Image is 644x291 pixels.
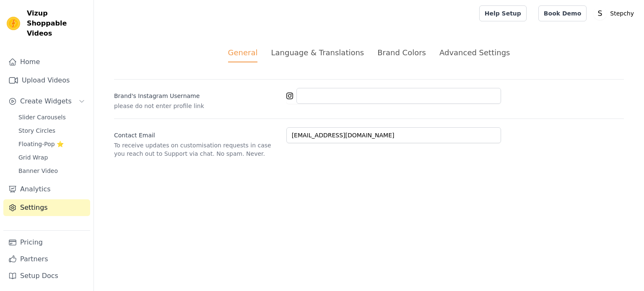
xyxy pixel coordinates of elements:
p: Stepchy [607,6,637,21]
button: Create Widgets [3,93,90,110]
div: Advanced Settings [439,47,510,58]
a: Home [3,54,90,70]
span: Banner Video [18,167,58,175]
a: Partners [3,251,90,268]
a: Help Setup [479,5,527,21]
span: Slider Carousels [18,113,66,121]
text: S [598,9,602,18]
img: Vizup [7,17,20,30]
div: General [228,47,258,62]
span: Grid Wrap [18,153,48,162]
a: Book Demo [538,5,587,21]
a: Upload Videos [3,72,90,89]
span: Create Widgets [20,96,72,106]
p: please do not enter profile link [114,102,280,110]
label: Contact Email [114,128,280,139]
a: Pricing [3,234,90,251]
p: To receive updates on customisation requests in case you reach out to Support via chat. No spam. ... [114,141,280,158]
a: Slider Carousels [13,111,90,123]
a: Grid Wrap [13,152,90,163]
a: Floating-Pop ⭐ [13,138,90,150]
a: Settings [3,199,90,216]
a: Banner Video [13,165,90,177]
a: Setup Docs [3,268,90,284]
a: Analytics [3,181,90,198]
label: Brand's Instagram Username [114,88,280,100]
span: Vizup Shoppable Videos [27,8,87,39]
button: S Stepchy [593,6,637,21]
span: Floating-Pop ⭐ [18,140,64,148]
div: Language & Translations [271,47,364,58]
a: Story Circles [13,125,90,136]
div: Brand Colors [377,47,426,58]
span: Story Circles [18,126,55,135]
